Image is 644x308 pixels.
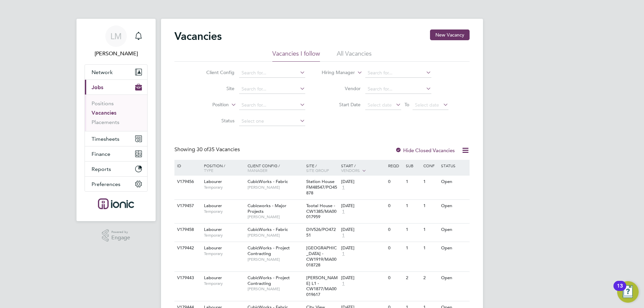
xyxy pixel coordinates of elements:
[92,84,103,90] span: Jobs
[175,160,199,171] div: ID
[85,95,147,131] div: Jobs
[439,160,469,171] div: Status
[404,224,422,236] div: 1
[204,251,244,256] span: Temporary
[365,84,431,94] input: Search for...
[196,118,234,124] label: Status
[368,102,392,108] span: Select date
[239,68,305,78] input: Search for...
[204,245,222,251] span: Labourer
[306,227,336,238] span: DIV526/PO47251
[404,200,422,212] div: 1
[439,272,469,284] div: Open
[76,19,156,221] nav: Main navigation
[92,151,110,157] span: Finance
[204,209,244,214] span: Temporary
[337,50,372,62] li: All Vacancies
[248,179,288,184] span: CubicWorks - Fabric
[92,110,116,116] a: Vacancies
[248,203,286,214] span: Cubicworks - Major Projects
[322,85,361,91] label: Vendor
[111,235,130,241] span: Engage
[92,181,120,187] span: Preferences
[402,100,411,109] span: To
[404,160,422,171] div: Sub
[341,185,345,190] span: 1
[85,198,148,209] a: Go to home page
[85,50,148,58] span: Laura Moody
[92,100,114,107] a: Positions
[248,257,303,262] span: [PERSON_NAME]
[239,117,305,126] input: Select one
[341,168,360,173] span: Vendors
[248,275,290,286] span: CubicWorks - Project Contracting
[98,198,134,209] img: ionic-logo-retina.png
[204,168,213,173] span: Type
[204,281,244,286] span: Temporary
[395,147,455,153] label: Hide Closed Vacancies
[175,242,199,254] div: V179442
[204,275,222,281] span: Labourer
[272,50,320,62] li: Vacancies I follow
[341,251,345,257] span: 1
[92,136,119,142] span: Timesheets
[422,242,439,254] div: 1
[92,119,119,125] a: Placements
[316,69,355,76] label: Hiring Manager
[386,224,404,236] div: 0
[204,233,244,238] span: Temporary
[341,275,385,281] div: [DATE]
[92,69,113,75] span: Network
[306,245,337,268] span: [GEOGRAPHIC_DATA] - CW1919/MA00018728
[422,200,439,212] div: 1
[246,160,305,176] div: Client Config /
[204,203,222,208] span: Labourer
[439,200,469,212] div: Open
[248,245,290,256] span: CubicWorks - Project Contracting
[306,275,338,298] span: [PERSON_NAME] L1 - CW1877/MA00019617
[322,102,361,108] label: Start Date
[248,214,303,220] span: [PERSON_NAME]
[422,176,439,188] div: 1
[196,69,234,75] label: Client Config
[204,185,244,190] span: Temporary
[92,166,111,172] span: Reports
[85,65,147,79] button: Network
[386,272,404,284] div: 0
[430,29,470,40] button: New Vacancy
[85,177,147,191] button: Preferences
[339,160,386,177] div: Start /
[174,146,241,153] div: Showing
[248,168,267,173] span: Manager
[110,32,122,41] span: LM
[239,101,305,110] input: Search for...
[422,224,439,236] div: 1
[439,242,469,254] div: Open
[422,160,439,171] div: Conf
[341,203,385,209] div: [DATE]
[248,185,303,190] span: [PERSON_NAME]
[175,200,199,212] div: V179457
[439,224,469,236] div: Open
[175,224,199,236] div: V179458
[204,227,222,232] span: Labourer
[404,272,422,284] div: 2
[341,179,385,185] div: [DATE]
[197,146,240,153] span: 35 Vacancies
[111,229,130,235] span: Powered by
[386,160,404,171] div: Reqd
[239,84,305,94] input: Search for...
[175,176,199,188] div: V179456
[197,146,209,153] span: 30 of
[341,281,345,287] span: 1
[204,179,222,184] span: Labourer
[248,227,288,232] span: CubicWorks - Fabric
[306,179,337,196] span: Station House FM48547/PO45878
[196,85,234,91] label: Site
[341,233,345,238] span: 1
[248,286,303,292] span: [PERSON_NAME]
[305,160,340,176] div: Site /
[102,229,130,242] a: Powered byEngage
[422,272,439,284] div: 2
[365,68,431,78] input: Search for...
